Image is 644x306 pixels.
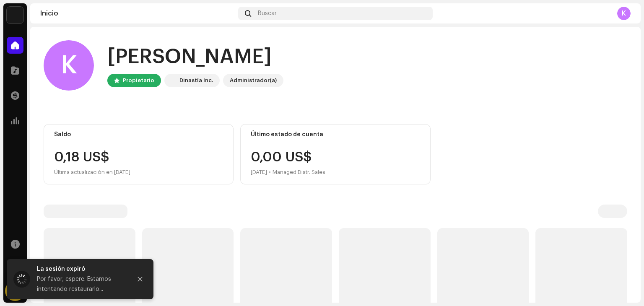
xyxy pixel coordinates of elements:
[166,75,176,86] img: 48257be4-38e1-423f-bf03-81300282f8d9
[54,131,223,138] div: Saldo
[37,264,125,274] div: La sesión expiró
[7,7,23,23] img: 48257be4-38e1-423f-bf03-81300282f8d9
[123,75,154,86] div: Propietario
[179,75,213,86] div: Dinastía Inc.
[240,124,430,184] re-o-card-value: Último estado de cuenta
[617,7,631,20] div: K
[44,124,234,184] re-o-card-value: Saldo
[258,10,277,17] span: Buscar
[37,274,125,294] div: Por favor, espere. Estamos intentando restaurarlo...
[44,40,94,91] div: K
[269,167,271,177] div: •
[5,281,25,301] div: Open Intercom Messenger
[251,167,267,177] div: [DATE]
[273,167,325,177] div: Managed Distr. Sales
[230,75,277,86] div: Administrador(a)
[107,44,283,70] div: [PERSON_NAME]
[54,167,223,177] div: Última actualización en [DATE]
[132,271,148,288] button: Close
[251,131,420,138] div: Último estado de cuenta
[40,10,235,17] div: Inicio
